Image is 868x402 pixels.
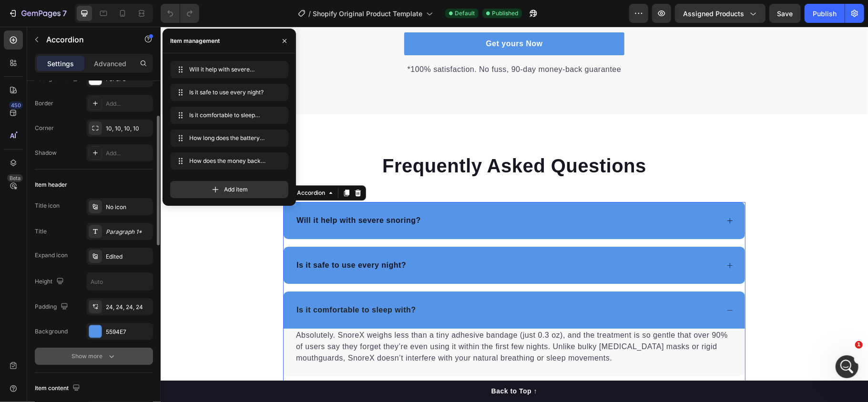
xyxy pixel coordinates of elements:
[47,59,74,69] p: Settings
[245,37,463,49] p: *100% satisfaction. No fuss, 90-day money-back guarantee
[46,34,127,45] p: Accordion
[106,149,151,158] div: Add...
[35,99,53,108] div: Border
[35,227,47,236] div: Title
[134,162,166,171] div: Accordion
[35,124,54,132] div: Corner
[35,149,57,157] div: Shadow
[136,279,255,287] strong: Is it comfortable to sleep with?
[813,9,837,19] div: Publish
[35,382,82,395] div: Item content
[769,4,801,23] button: Save
[106,100,151,108] div: Add...
[106,252,151,261] div: Edited
[9,101,23,109] div: 450
[189,88,266,97] span: Is it safe to use every night?
[72,352,116,361] div: Show more
[35,181,67,189] div: Item header
[123,127,584,151] p: Frequently Asked Questions
[106,303,151,312] div: 24, 24, 24, 24
[35,301,70,313] div: Padding
[313,9,422,19] span: Shopify Original Product Template
[35,251,68,260] div: Expand icon
[683,9,744,19] span: Assigned Products
[777,10,793,18] span: Save
[331,360,377,370] div: Back to Top ↑
[855,341,863,349] span: 1
[189,111,266,120] span: Is it comfortable to sleep with?
[35,275,66,288] div: Height
[35,327,68,336] div: Background
[805,4,845,23] button: Publish
[161,27,868,402] iframe: To enrich screen reader interactions, please activate Accessibility in Grammarly extension settings
[836,355,858,378] iframe: Intercom live chat
[106,203,151,211] div: No icon
[492,9,518,18] span: Published
[224,185,248,194] span: Add item
[4,4,71,23] button: 7
[308,9,311,19] span: /
[87,273,153,290] input: Auto
[161,4,199,23] div: Undo/Redo
[35,348,153,365] button: Show more
[189,134,266,142] span: How long does the battery last?
[135,303,572,337] p: Absolutely. SnoreX weighs less than a tiny adhesive bandage (just 0.3 oz), and the treatment is s...
[35,201,60,210] div: Title icon
[189,157,266,165] span: How does the money back guarantee work?
[136,188,260,200] p: Will it help with severe snoring?
[106,124,151,133] div: 10, 10, 10, 10
[189,65,266,74] span: Will it help with severe snoring?
[455,9,475,18] span: Default
[106,228,151,236] div: Paragraph 1*
[62,8,67,19] p: 7
[94,59,126,69] p: Advanced
[7,174,23,182] div: Beta
[136,233,245,244] p: Is it safe to use every night?
[675,4,766,23] button: Assigned Products
[170,37,220,45] div: Item management
[106,328,151,336] div: 5594E7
